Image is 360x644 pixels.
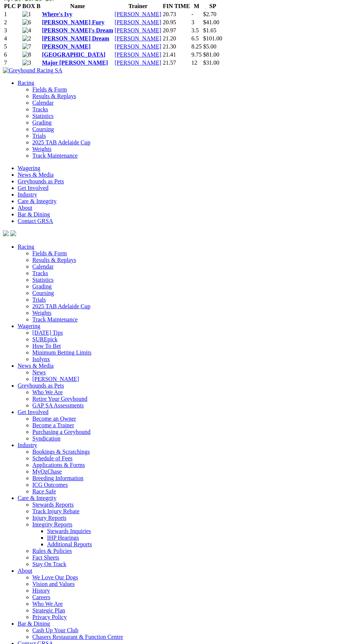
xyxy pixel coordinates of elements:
[32,146,51,152] a: Weights
[32,349,91,356] a: Minimum Betting Limits
[115,43,161,50] a: [PERSON_NAME]
[32,587,50,594] a: History
[32,548,72,554] a: Rules & Policies
[162,3,190,10] th: FIN TIME
[47,535,79,541] a: IHP Hearings
[32,343,61,349] a: How To Bet
[32,336,57,342] a: SUREpick
[32,402,84,409] a: GAP SA Assessments
[32,614,67,620] a: Privacy Policy
[4,35,21,42] td: 4
[18,211,50,217] a: Bar & Dining
[36,3,40,9] span: B
[42,43,90,50] a: [PERSON_NAME]
[203,60,219,66] span: $31.00
[32,501,73,508] a: Stewards Reports
[32,634,123,640] a: Chasers Restaurant & Function Centre
[191,19,194,25] text: 3
[17,3,21,9] span: P
[32,389,63,395] a: Who We Are
[42,3,114,10] th: Name
[32,106,48,112] a: Tracks
[32,607,65,614] a: Strategic Plan
[32,415,76,422] a: Become an Owner
[22,51,31,58] img: 8
[32,521,72,528] a: Integrity Reports
[114,3,162,10] th: Trainer
[203,19,219,25] span: $41.00
[18,568,32,574] a: About
[32,449,90,455] a: Bookings & Scratchings
[32,356,50,362] a: Isolynx
[22,27,31,34] img: 4
[32,283,51,289] a: Grading
[32,554,59,561] a: Fact Sheets
[115,19,161,25] a: [PERSON_NAME]
[32,369,46,375] a: News
[32,277,54,283] a: Statistics
[32,100,54,106] a: Calendar
[115,11,161,17] a: [PERSON_NAME]
[191,3,202,10] th: M
[32,290,54,296] a: Coursing
[42,51,105,58] a: [GEOGRAPHIC_DATA]
[47,541,92,547] a: Additional Reports
[18,442,37,448] a: Industry
[18,382,64,389] a: Greyhounds as Pets
[32,488,56,494] a: Race Safe
[18,363,54,369] a: News & Media
[32,475,83,481] a: Breeding Information
[32,515,66,521] a: Injury Reports
[18,80,34,86] a: Racing
[10,230,16,236] img: twitter.svg
[32,139,90,145] a: 2025 TAB Adelaide Cup
[191,43,202,50] text: 8.25
[203,11,216,17] span: $2.70
[32,270,48,276] a: Tracks
[42,19,104,25] a: [PERSON_NAME] Fury
[18,495,57,501] a: Care & Integrity
[32,133,46,139] a: Trials
[3,67,62,74] img: Greyhound Racing SA
[162,27,190,34] td: 20.97
[32,119,51,126] a: Grading
[32,396,87,402] a: Retire Your Greyhound
[22,3,35,9] span: BOX
[32,574,78,580] a: We Love Our Dogs
[32,93,76,99] a: Results & Replays
[191,27,199,33] text: 3.5
[18,178,64,184] a: Greyhounds as Pets
[3,230,9,236] img: facebook.svg
[22,11,31,18] img: 1
[18,165,40,171] a: Wagering
[191,51,202,58] text: 9.75
[162,51,190,58] td: 21.41
[32,263,54,270] a: Calendar
[32,462,85,468] a: Applications & Forms
[32,594,50,600] a: Careers
[32,482,68,488] a: ICG Outcomes
[18,323,40,329] a: Wagering
[18,218,53,224] a: Contact GRSA
[4,51,21,58] td: 6
[32,561,66,567] a: Stay On Track
[191,60,197,66] text: 12
[32,455,72,461] a: Schedule of Fees
[162,35,190,42] td: 21.20
[18,185,48,191] a: Get Involved
[22,43,31,50] img: 7
[203,27,216,33] span: $1.65
[32,627,78,633] a: Cash Up Your Club
[42,35,109,42] a: [PERSON_NAME] Dream
[32,601,63,607] a: Who We Are
[4,3,16,9] span: PLC
[162,59,190,66] td: 21.57
[42,11,72,17] a: Where's Ivy
[18,198,57,204] a: Care & Integrity
[32,468,62,475] a: MyOzChase
[162,11,190,18] td: 20.73
[32,376,79,382] a: [PERSON_NAME]
[4,27,21,34] td: 3
[47,528,91,534] a: Stewards Inquiries
[32,508,79,514] a: Track Injury Rebate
